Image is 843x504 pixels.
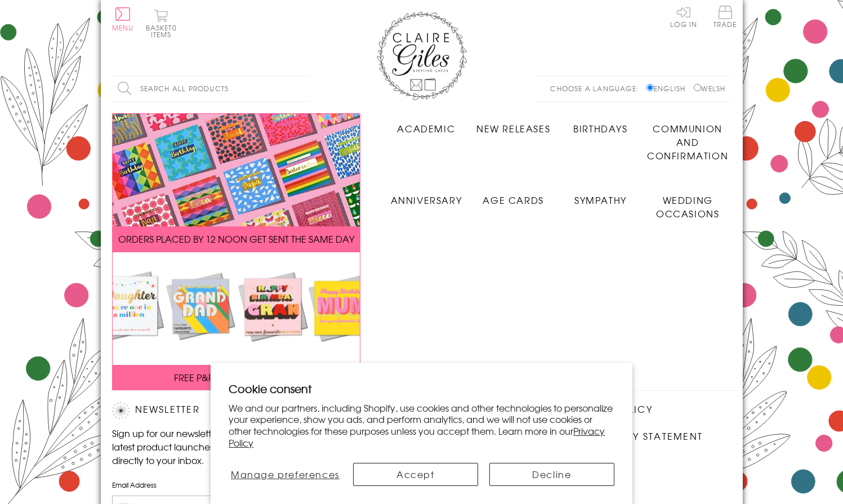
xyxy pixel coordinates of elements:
a: Accessibility Statement [563,429,703,444]
label: English [646,83,691,93]
input: English [646,84,654,91]
label: Email Address [112,480,304,490]
button: Accept [353,463,478,486]
button: Menu [112,7,134,31]
a: Communion and Confirmation [644,113,732,162]
span: Anniversary [391,193,462,207]
span: FREE P&P ON ALL UK ORDERS [174,371,298,384]
a: Trade [713,6,737,30]
a: Privacy Policy [229,424,605,449]
span: Sympathy [574,193,627,207]
button: Basket0 items [146,9,177,38]
span: Age Cards [483,193,543,207]
h2: Cookie consent [229,381,614,396]
span: Wedding Occasions [656,193,719,220]
a: Birthdays [557,113,644,135]
span: ORDERS PLACED BY 12 NOON GET SENT THE SAME DAY [118,232,354,246]
input: Welsh [694,84,701,91]
a: New Releases [470,113,557,135]
input: Search all products [112,76,309,101]
input: Search [298,76,309,101]
span: Manage preferences [231,467,340,481]
span: 0 items [151,23,177,39]
p: We and our partners, including Shopify, use cookies and other technologies to personalize your ex... [229,402,614,449]
h2: Newsletter [112,402,304,419]
span: Communion and Confirmation [647,122,728,162]
span: New Releases [476,122,550,135]
span: Birthdays [573,122,627,135]
img: Claire Giles Greetings Cards [377,11,467,100]
label: Welsh [694,83,726,93]
a: Academic [383,113,470,135]
button: Decline [489,463,614,486]
span: Academic [397,122,455,135]
a: Wedding Occasions [644,185,732,220]
span: Menu [112,23,134,33]
a: Sympathy [557,185,644,207]
a: Age Cards [470,185,557,207]
button: Manage preferences [229,463,341,486]
p: Sign up for our newsletter to receive the latest product launches, news and offers directly to yo... [112,426,304,467]
a: Anniversary [383,185,470,207]
a: Log In [670,6,697,28]
p: Choose a language: [550,83,644,93]
span: Trade [713,6,737,28]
